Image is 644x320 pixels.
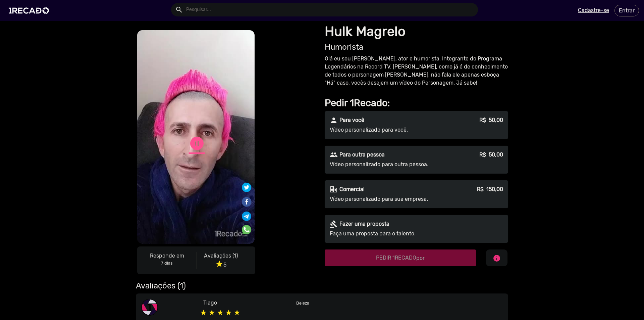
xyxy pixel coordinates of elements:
i: Share on Twitter [242,184,251,190]
span: PEDIR 1RECADO [376,255,425,261]
img: Compartilhe no facebook [241,196,252,207]
span: 5 [215,262,226,268]
h2: Avaliações (1) [136,281,508,291]
p: Fazer uma proposta [339,220,389,228]
a: Entrar [614,5,639,16]
u: Avaliações (1) [204,253,238,259]
p: Faça uma proposta para o talento. [330,230,451,238]
button: PEDIR 1RECADOpor [325,249,476,266]
mat-icon: person [330,116,338,124]
button: Example home icon [173,3,184,15]
p: Comercial [339,185,365,193]
p: Vídeo personalizado para sua empresa. [330,195,451,203]
p: R$ 150,00 [477,185,503,193]
mat-icon: info [493,254,501,262]
img: share-1recado.png [141,299,158,316]
a: pause_circle [189,135,205,151]
p: R$ 50,00 [479,116,503,124]
img: Compartilhe no whatsapp [242,225,251,234]
mat-icon: Example home icon [175,6,183,14]
b: 7 dias [161,261,173,266]
p: Para outra pessoa [339,151,385,159]
i: Share on WhatsApp [242,224,251,230]
i: Share on Facebook [241,196,252,202]
u: Cadastre-se [578,7,609,13]
p: R$ 50,00 [479,151,503,159]
p: Tiago [203,299,286,307]
h2: Humorista [325,42,508,52]
mat-icon: gavel [330,220,338,228]
p: Para você [339,116,364,124]
p: Olá eu sou [PERSON_NAME], ator e humorista. Integrante do Programa Legendários na Record TV. [PER... [325,55,508,87]
video: S1RECADO vídeos dedicados para fãs e empresas [137,30,255,244]
img: Compartilhe no telegram [242,212,251,221]
h2: Pedir 1Recado: [325,97,508,109]
p: Responde em [143,252,191,260]
small: Beleza [296,301,309,306]
img: Compartilhe no twitter [242,183,251,192]
span: por [416,255,425,261]
mat-icon: business [330,185,338,193]
mat-icon: people [330,151,338,159]
p: Vídeo personalizado para você. [330,126,451,134]
input: Pesquisar... [181,3,478,16]
p: Vídeo personalizado para outra pessoa. [330,161,451,169]
i: star [215,260,223,268]
i: Share on Telegram [242,210,251,217]
h1: Hulk Magrelo [325,24,508,40]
